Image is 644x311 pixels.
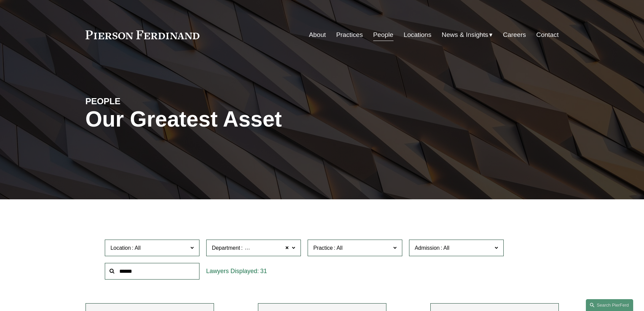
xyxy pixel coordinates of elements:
span: Employment, Labor, and Benefits [244,244,324,252]
span: Admission [415,245,440,251]
span: Practice [313,245,333,251]
span: Department [212,245,240,251]
a: Contact [536,28,558,41]
a: People [373,28,393,41]
a: Careers [503,28,526,41]
a: Search this site [586,299,633,311]
a: About [309,28,326,41]
span: News & Insights [442,29,488,41]
h4: PEOPLE [86,96,204,107]
span: Location [111,245,131,251]
h1: Our Greatest Asset [86,107,401,132]
a: folder dropdown [442,28,493,41]
a: Practices [336,28,363,41]
a: Locations [404,28,431,41]
span: 31 [260,268,267,274]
